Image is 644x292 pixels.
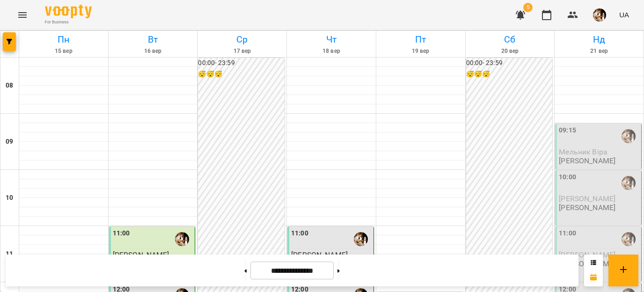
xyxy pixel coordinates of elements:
h6: 19 вер [378,47,464,56]
img: Voopty Logo [45,5,92,18]
h6: 😴😴😴 [198,69,285,80]
span: Мельник Віра [559,147,607,156]
img: Сергій ВЛАСОВИЧ [622,232,636,246]
h6: Вт [110,32,196,47]
label: 11:00 [113,228,130,239]
p: [PERSON_NAME] [559,204,615,212]
img: Сергій ВЛАСОВИЧ [354,232,368,246]
span: UA [619,10,629,20]
img: Сергій ВЛАСОВИЧ [622,129,636,143]
h6: 00:00 - 23:59 [198,58,285,68]
label: 11:00 [291,228,308,239]
h6: 00:00 - 23:59 [466,58,553,68]
h6: Пт [378,32,464,47]
h6: 16 вер [110,47,196,56]
label: 10:00 [559,172,576,182]
h6: Нд [556,32,642,47]
h6: 15 вер [21,47,107,56]
h6: 18 вер [288,47,374,56]
p: [PERSON_NAME] [559,157,615,165]
h6: Ср [199,32,285,47]
button: UA [615,6,633,23]
h6: 10 [6,193,13,203]
span: For Business [45,19,92,25]
img: 0162ea527a5616b79ea1cf03ccdd73a5.jpg [593,8,606,22]
h6: 20 вер [467,47,553,56]
button: Menu [11,4,34,26]
label: 11:00 [559,228,576,239]
span: [PERSON_NAME] [559,194,615,203]
label: 09:15 [559,125,576,136]
h6: 😴😴😴 [466,69,553,80]
h6: Сб [467,32,553,47]
h6: Чт [288,32,374,47]
h6: 17 вер [199,47,285,56]
h6: Пн [21,32,107,47]
h6: 08 [6,80,13,91]
h6: 09 [6,137,13,147]
img: Сергій ВЛАСОВИЧ [622,176,636,190]
h6: 21 вер [556,47,642,56]
span: 5 [523,3,533,12]
img: Сергій ВЛАСОВИЧ [175,232,189,246]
